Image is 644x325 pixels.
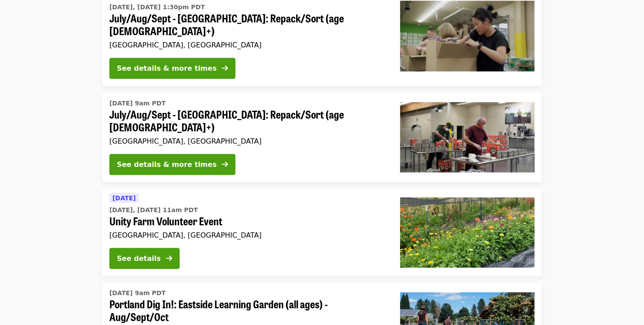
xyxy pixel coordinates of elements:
a: See details for "Unity Farm Volunteer Event" [102,189,542,276]
span: July/Aug/Sept - [GEOGRAPHIC_DATA]: Repack/Sort (age [DEMOGRAPHIC_DATA]+) [109,108,386,134]
i: arrow-right icon [222,64,228,72]
div: See details & more times [117,63,217,74]
img: July/Aug/Sept - Portland: Repack/Sort (age 8+) organized by Oregon Food Bank [400,1,535,71]
div: See details & more times [117,159,217,170]
span: Portland Dig In!: Eastside Learning Garden (all ages) - Aug/Sept/Oct [109,298,386,324]
i: arrow-right icon [222,160,228,169]
time: [DATE] 9am PDT [109,289,166,298]
time: [DATE], [DATE] 1:30pm PDT [109,3,205,12]
span: [DATE] [112,195,136,202]
span: Unity Farm Volunteer Event [109,215,386,227]
button: See details [109,248,180,269]
img: July/Aug/Sept - Portland: Repack/Sort (age 16+) organized by Oregon Food Bank [400,102,535,173]
button: See details & more times [109,58,235,79]
i: arrow-right icon [166,254,172,263]
time: [DATE] 9am PDT [109,99,166,108]
button: See details & more times [109,154,235,175]
img: Unity Farm Volunteer Event organized by Oregon Food Bank [400,198,535,268]
div: [GEOGRAPHIC_DATA], [GEOGRAPHIC_DATA] [109,137,386,145]
div: See details [117,253,161,264]
time: [DATE], [DATE] 11am PDT [109,206,198,215]
div: [GEOGRAPHIC_DATA], [GEOGRAPHIC_DATA] [109,231,386,239]
div: [GEOGRAPHIC_DATA], [GEOGRAPHIC_DATA] [109,41,386,49]
a: See details for "July/Aug/Sept - Portland: Repack/Sort (age 16+)" [102,93,542,182]
span: July/Aug/Sept - [GEOGRAPHIC_DATA]: Repack/Sort (age [DEMOGRAPHIC_DATA]+) [109,12,386,37]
